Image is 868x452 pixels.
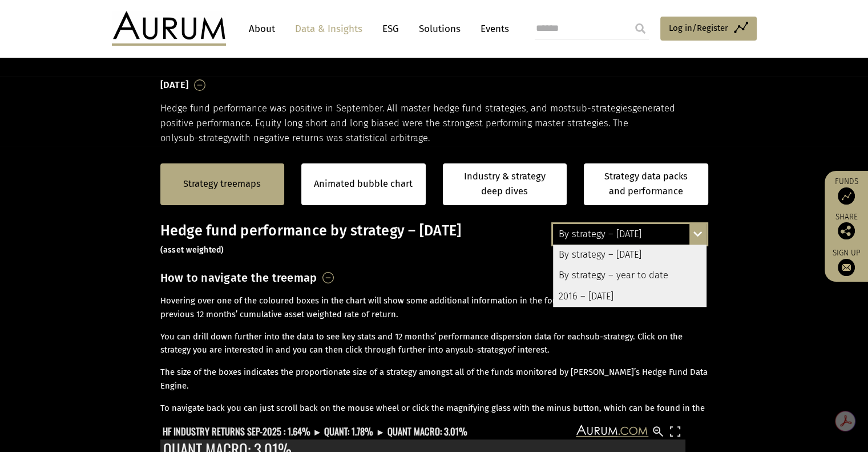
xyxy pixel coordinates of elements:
a: Animated bubble chart [314,177,413,191]
p: To navigate back you can just scroll back on the mouse wheel or click the magnifying glass with t... [160,402,708,429]
a: Strategy treemaps [183,177,261,191]
img: Share this post [838,222,855,239]
a: Strategy data packs and performance [584,163,708,205]
a: Events [475,18,509,39]
a: About [243,18,281,39]
a: Solutions [413,18,466,39]
img: Aurum [112,11,226,46]
span: Log in/Register [669,21,728,35]
span: sub-strategy [459,345,507,355]
div: Hovering over one of the coloured boxes in the chart will show some additional information in the... [160,294,708,415]
a: Funds [830,177,862,205]
a: Industry & strategy deep dives [443,163,567,205]
small: (asset weighted) [160,245,224,255]
p: Hedge fund performance was positive in September. All master hedge fund strategies, and most gene... [160,101,708,146]
a: Data & Insights [289,18,368,39]
input: Submit [629,17,652,40]
div: By strategy – [DATE] [553,245,706,265]
p: The size of the boxes indicates the proportionate size of a strategy amongst all of the funds mon... [160,366,708,393]
img: Sign up to our newsletter [838,259,855,276]
h3: How to navigate the treemap [160,268,317,287]
a: ESG [377,18,405,39]
img: Access Funds [838,187,855,205]
a: Sign up [830,248,862,276]
span: sub-strategies [571,103,632,114]
p: You can drill down further into the data to see key stats and 12 months’ performance dispersion d... [160,330,708,358]
h3: Hedge fund performance by strategy – [DATE] [160,222,708,257]
span: sub-strategy [586,331,633,342]
a: Log in/Register [660,17,757,41]
span: sub-strategy [179,133,232,143]
div: 2016 – [DATE] [553,286,706,307]
h3: [DATE] [160,77,189,94]
div: Share [830,213,862,239]
div: By strategy – [DATE] [553,224,706,245]
div: By strategy – year to date [553,265,706,286]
